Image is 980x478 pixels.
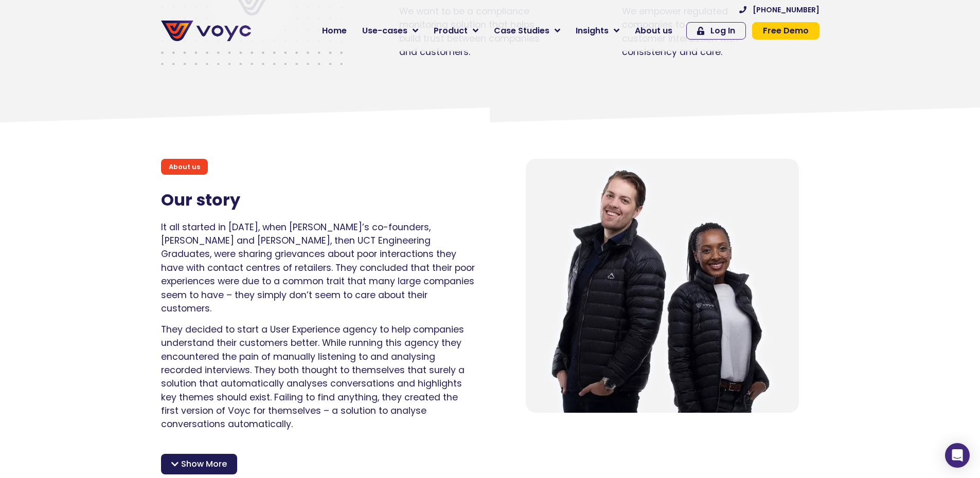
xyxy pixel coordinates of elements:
div: Open Intercom Messenger [945,443,970,468]
span: Case Studies [494,25,549,37]
p: They decided to start a User Experience agency to help companies understand their customers bette... [161,323,475,431]
span: Product [434,25,468,37]
span: Show More [181,458,227,470]
a: Free Demo [752,22,819,40]
span: Free Demo [763,27,809,35]
a: Insights [568,21,627,41]
a: Log In [686,22,746,40]
a: Case Studies [486,21,568,41]
div: About us [161,159,208,175]
div: Show More [161,454,237,474]
span: Log In [710,27,735,35]
a: About us [627,21,680,41]
span: Use-cases [362,25,407,37]
span: About us [635,25,672,37]
a: [PHONE_NUMBER] [739,6,819,13]
span: Home [322,25,347,37]
p: It all started in [DATE], when [PERSON_NAME]’s co-founders, [PERSON_NAME] and [PERSON_NAME], then... [161,220,475,316]
a: Use-cases [354,21,426,41]
h2: Our story [161,190,475,210]
a: Home [314,21,354,41]
span: [PHONE_NUMBER] [753,6,819,13]
a: Product [426,21,486,41]
img: About us [526,159,799,413]
img: voyc-full-logo [161,21,251,41]
span: Insights [576,25,609,37]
